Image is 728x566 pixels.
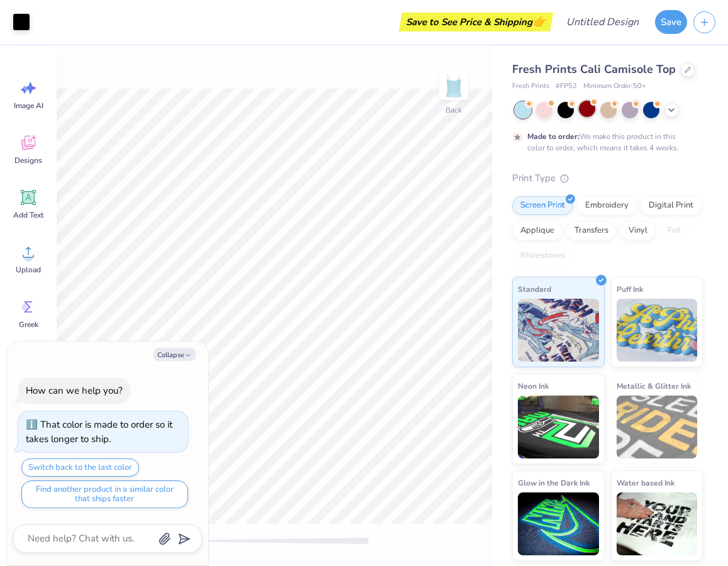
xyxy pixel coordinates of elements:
span: Greek [19,319,38,330]
button: Collapse [154,348,196,361]
img: Water based Ink [617,492,698,555]
span: Neon Ink [518,379,549,392]
div: Back [445,104,462,116]
span: Standard [518,282,551,296]
button: Find another product in a similar color that ships faster [21,480,188,508]
span: Minimum Order: 50 + [583,81,646,92]
div: Save to See Price & Shipping [402,13,550,31]
img: Glow in the Dark Ink [518,492,599,555]
button: Save [655,10,687,34]
div: We make this product in this color to order, which means it takes 4 weeks. [527,131,682,153]
strong: Made to order: [527,131,580,141]
img: Neon Ink [518,396,599,458]
span: Upload [16,265,41,275]
span: Metallic & Glitter Ink [617,379,691,392]
div: Vinyl [620,221,656,240]
img: Back [441,73,466,98]
div: Applique [512,221,563,240]
button: Switch back to the last color [21,458,139,477]
span: Fresh Prints [512,81,549,92]
span: Designs [14,155,42,165]
span: Fresh Prints Cali Camisole Top [512,62,676,77]
img: Standard [518,299,599,362]
input: Untitled Design [556,9,649,35]
div: Screen Print [512,196,573,215]
span: Water based Ink [617,476,675,489]
img: Puff Ink [617,299,698,362]
div: That color is made to order so it takes longer to ship. [26,418,172,445]
span: 👉 [532,14,546,29]
div: Print Type [512,171,703,186]
img: Metallic & Glitter Ink [617,396,698,458]
span: # FP52 [556,81,577,92]
div: Embroidery [577,196,637,215]
div: Rhinestones [512,247,573,265]
span: Add Text [13,210,43,220]
span: Glow in the Dark Ink [518,476,590,489]
span: Image AI [14,101,43,111]
div: How can we help you? [26,384,123,397]
div: Foil [659,221,689,240]
div: Digital Print [641,196,702,215]
div: Transfers [566,221,617,240]
span: Puff Ink [617,282,643,296]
